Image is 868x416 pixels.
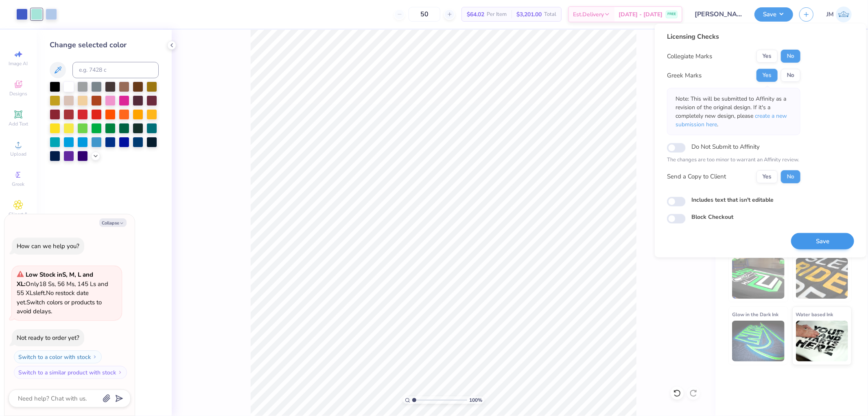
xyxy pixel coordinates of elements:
button: Switch to a color with stock [14,350,102,363]
input: e.g. 7428 c [72,62,159,78]
span: Add Text [9,121,28,127]
div: Not ready to order yet? [17,334,79,342]
span: Water based Ink [796,310,833,319]
p: Note: This will be submitted to Affinity as a revision of the original design. If it's a complete... [676,95,792,129]
img: Water based Ink [796,321,848,361]
span: JM [826,10,834,19]
img: Glow in the Dark Ink [732,321,785,361]
p: The changes are too minor to warrant an Affinity review. [667,156,800,164]
span: Only 18 Ss, 56 Ms, 145 Ls and 55 XLs left. Switch colors or products to avoid delays. [17,271,108,315]
button: No [781,170,800,183]
img: Joshua Macky Gaerlan [836,7,852,22]
button: No [781,69,800,82]
label: Includes text that isn't editable [691,195,774,204]
button: Collapse [99,218,127,227]
button: Yes [756,69,778,82]
img: Metallic & Glitter Ink [796,258,848,299]
label: Block Checkout [691,213,733,221]
button: Save [791,233,854,249]
img: Switch to a similar product with stock [118,370,122,375]
span: $3,201.00 [516,10,542,19]
div: How can we help you? [17,242,79,250]
span: [DATE] - [DATE] [619,10,662,19]
span: No restock date yet. [17,289,89,306]
button: Yes [756,170,778,183]
span: Image AI [9,60,28,67]
button: Save [754,7,793,22]
span: Total [544,10,556,19]
span: Greek [12,181,25,187]
a: JM [826,7,852,22]
span: Designs [9,90,27,97]
span: FREE [667,11,676,17]
div: Change selected color [50,40,159,51]
div: Send a Copy to Client [667,172,726,181]
span: Clipart & logos [4,211,33,224]
div: Collegiate Marks [667,52,712,61]
span: $64.02 [467,10,484,19]
input: Untitled Design [689,6,748,22]
img: Neon Ink [732,258,785,299]
strong: Low Stock in S, M, L and XL : [17,271,93,288]
div: Licensing Checks [667,32,800,42]
button: Switch to a similar product with stock [14,366,127,379]
input: – – [409,7,440,22]
img: Switch to a color with stock [92,354,97,359]
span: Per Item [487,10,507,19]
span: Glow in the Dark Ink [732,310,778,319]
div: Greek Marks [667,71,702,80]
label: Do Not Submit to Affinity [691,141,760,152]
button: Yes [756,50,778,63]
button: No [781,50,800,63]
span: create a new submission here [676,112,787,128]
span: 100 % [469,396,482,404]
span: Upload [10,151,26,157]
span: Est. Delivery [573,10,604,19]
